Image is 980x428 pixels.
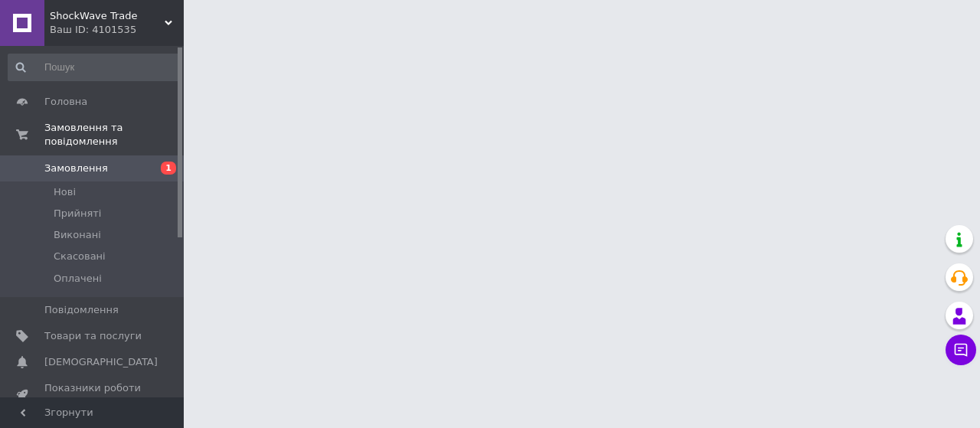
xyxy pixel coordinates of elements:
[54,250,106,263] span: Скасовані
[44,381,142,409] span: Показники роботи компанії
[54,272,102,286] span: Оплачені
[50,9,165,23] span: ShockWave Trade
[44,162,108,175] span: Замовлення
[44,121,184,149] span: Замовлення та повідомлення
[946,335,976,365] button: Чат з покупцем
[54,185,76,199] span: Нові
[44,355,158,369] span: [DEMOGRAPHIC_DATA]
[54,207,101,221] span: Прийняті
[8,54,181,81] input: Пошук
[44,329,142,343] span: Товари та послуги
[44,303,119,317] span: Повідомлення
[50,23,184,37] div: Ваш ID: 4101535
[54,228,101,242] span: Виконані
[161,162,176,175] span: 1
[44,95,87,109] span: Головна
